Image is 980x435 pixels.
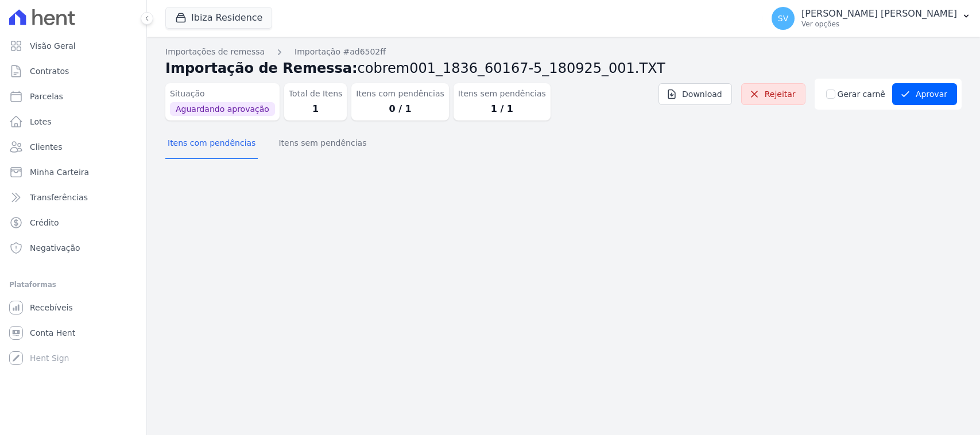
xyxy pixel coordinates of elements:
label: Gerar carnê [838,88,885,100]
a: Parcelas [5,85,142,108]
button: Aprovar [892,83,957,105]
a: Lotes [5,110,142,133]
div: Plataformas [9,278,137,292]
dd: 0 / 1 [356,102,444,116]
span: Minha Carteira [30,166,89,178]
dt: Itens com pendências [356,88,444,100]
a: Transferências [5,186,142,209]
dd: 1 / 1 [458,102,546,116]
a: Rejeitar [741,83,805,105]
span: Parcelas [30,91,63,102]
a: Importação #ad6502ff [295,46,386,58]
a: Visão Geral [5,34,142,57]
span: Negativação [30,242,80,254]
a: Importações de remessa [165,46,265,58]
a: Clientes [5,135,142,158]
dt: Itens sem pendências [458,88,546,100]
span: Lotes [30,116,52,127]
span: Conta Hent [30,327,75,339]
button: Itens sem pendências [276,129,369,159]
dd: 1 [289,102,343,116]
span: Crédito [30,217,59,228]
a: Minha Carteira [5,161,142,184]
button: Itens com pendências [165,129,258,159]
a: Recebíveis [5,296,142,319]
a: Download [659,83,732,105]
span: Clientes [30,141,62,153]
dt: Situação [170,88,275,100]
dt: Total de Itens [289,88,343,100]
span: cobrem001_1836_60167-5_180925_001.TXT [358,60,665,76]
a: Conta Hent [5,321,142,344]
span: Aguardando aprovação [170,102,275,116]
nav: Breadcrumb [165,46,962,58]
button: Ibiza Residence [165,7,272,29]
span: Contratos [30,65,69,77]
span: Recebíveis [30,302,73,313]
a: Contratos [5,60,142,83]
a: Negativação [5,236,142,259]
span: Transferências [30,192,88,203]
p: Ver opções [801,20,957,29]
span: Visão Geral [30,40,76,52]
span: SV [778,14,788,22]
h2: Importação de Remessa: [165,58,962,79]
a: Crédito [5,211,142,234]
button: SV [PERSON_NAME] [PERSON_NAME] Ver opções [762,2,980,34]
p: [PERSON_NAME] [PERSON_NAME] [801,8,957,20]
